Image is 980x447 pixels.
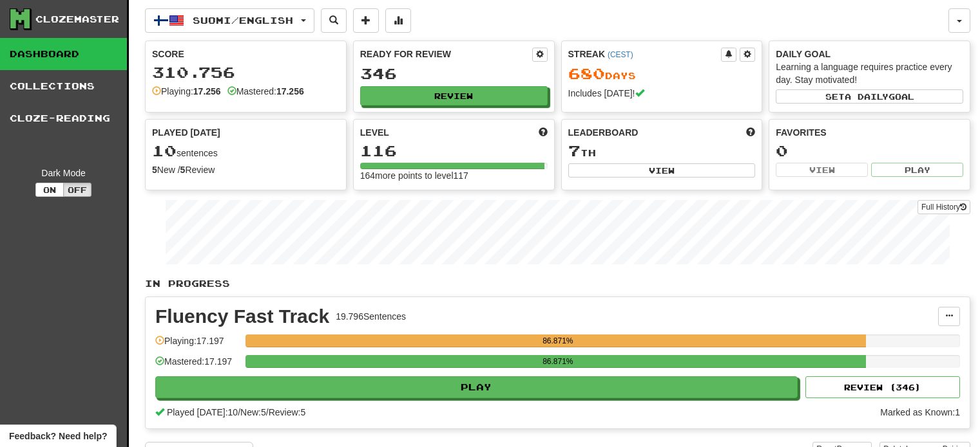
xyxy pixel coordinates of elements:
div: 116 [360,143,548,159]
div: Streak [568,48,722,60]
span: This week in points, UTC [746,126,755,139]
span: Level [360,126,389,139]
div: Mastered: [227,85,304,98]
a: Full History [918,200,970,214]
div: Includes [DATE]! [568,87,756,100]
button: View [776,163,868,177]
div: 164 more points to level 117 [360,169,548,182]
button: Play [871,163,963,177]
button: More stats [385,8,411,33]
span: 7 [568,141,581,160]
span: 10 [152,141,177,160]
span: a daily [845,92,889,101]
div: Daily Goal [776,48,963,60]
span: 680 [568,64,605,82]
p: In Progress [145,277,970,290]
button: Review (346) [805,376,960,398]
div: Learning a language requires practice every day. Stay motivated! [776,60,963,86]
span: / [238,407,240,417]
span: Played [DATE]: 10 [167,407,238,417]
strong: 5 [180,165,186,175]
div: Marked as Known: 1 [880,406,960,419]
button: On [35,183,64,197]
div: sentences [152,143,340,160]
span: Open feedback widget [9,430,107,442]
div: Favorites [776,126,963,139]
div: 0 [776,143,963,159]
strong: 17.256 [193,86,221,96]
div: Fluency Fast Track [155,307,329,326]
div: New / Review [152,163,340,176]
div: Day s [568,66,756,82]
span: Leaderboard [568,126,639,139]
button: View [568,163,756,178]
strong: 5 [152,165,157,175]
button: Seta dailygoal [776,89,963,104]
div: 86.871% [249,334,866,347]
div: 19.796 Sentences [336,310,406,323]
div: Mastered: 17.197 [155,355,239,376]
div: Clozemaster [35,13,119,26]
div: Dark Mode [10,167,117,179]
button: Play [155,376,798,398]
span: Played [DATE] [152,126,220,139]
a: (CEST) [608,50,633,59]
div: 86.871% [249,355,866,368]
button: Search sentences [321,8,347,33]
span: / [266,407,269,417]
div: 310.756 [152,64,340,80]
div: Score [152,48,340,60]
button: Off [63,183,91,197]
div: 346 [360,66,548,82]
button: Suomi/English [145,8,314,33]
button: Add sentence to collection [353,8,379,33]
strong: 17.256 [276,86,304,96]
div: Ready for Review [360,48,532,60]
div: th [568,143,756,160]
span: Review: 5 [269,407,306,417]
span: Score more points to level up [539,126,548,139]
div: Playing: [152,85,221,98]
button: Review [360,86,548,105]
span: Suomi / English [193,15,293,26]
div: Playing: 17.197 [155,334,239,356]
span: New: 5 [240,407,266,417]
